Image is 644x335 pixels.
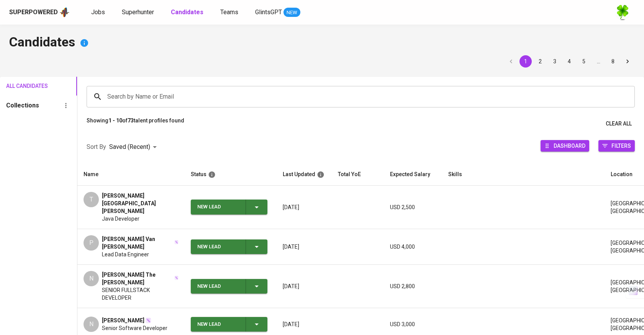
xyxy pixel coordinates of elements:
[102,215,139,223] span: Java Developer
[332,163,384,186] th: Total YoE
[592,58,605,65] div: …
[102,235,173,251] span: [PERSON_NAME] Van [PERSON_NAME]
[541,140,589,152] button: Dashboard
[174,240,179,244] img: magic_wand.svg
[197,279,239,294] div: New Lead
[109,140,159,154] div: Saved (Recent)
[191,200,267,215] button: New Lead
[102,271,173,286] span: [PERSON_NAME] The [PERSON_NAME]
[283,203,326,211] p: [DATE]
[185,163,277,186] th: Status
[197,317,239,332] div: New Lead
[128,117,134,124] b: 73
[390,282,436,290] p: USD 2,800
[384,163,442,186] th: Expected Salary
[611,140,631,151] span: Filters
[607,55,619,68] button: Go to page 8
[174,276,179,280] img: magic_wand.svg
[621,55,634,68] button: Go to next page
[9,8,58,17] div: Superpowered
[59,7,70,18] img: app logo
[603,117,635,131] button: Clear All
[122,8,156,17] a: Superhunter
[220,8,240,17] a: Teams
[6,81,37,91] span: All Candidates
[84,317,99,332] div: N
[84,192,99,207] div: T
[255,8,300,17] a: GlintsGPT NEW
[390,243,436,251] p: USD 4,000
[255,8,282,16] span: GlintsGPT
[77,163,185,186] th: Name
[91,8,105,16] span: Jobs
[283,9,300,17] span: NEW
[283,320,326,328] p: [DATE]
[6,100,39,111] h6: Collections
[563,55,575,68] button: Go to page 4
[171,8,205,17] a: Candidates
[102,324,167,332] span: Senior Software Developer
[145,317,151,323] img: magic_wand.svg
[102,192,179,215] span: [PERSON_NAME][GEOGRAPHIC_DATA][PERSON_NAME]
[554,140,585,151] span: Dashboard
[102,286,179,302] span: SENIOR FULLSTACK DEVELOPER
[191,279,267,294] button: New Lead
[171,8,203,16] b: Candidates
[578,55,590,68] button: Go to page 5
[108,117,122,124] b: 1 - 10
[9,34,635,52] h4: Candidates
[122,8,154,16] span: Superhunter
[87,142,106,152] p: Sort By
[84,271,99,286] div: N
[277,163,332,186] th: Last Updated
[220,8,238,16] span: Teams
[102,317,144,324] span: [PERSON_NAME]
[191,317,267,332] button: New Lead
[191,239,267,254] button: New Lead
[549,55,561,68] button: Go to page 3
[534,55,546,68] button: Go to page 2
[102,251,149,258] span: Lead Data Engineer
[91,8,107,17] a: Jobs
[504,55,635,68] nav: pagination navigation
[109,142,150,152] p: Saved (Recent)
[606,119,632,129] span: Clear All
[390,320,436,328] p: USD 3,000
[84,235,99,251] div: P
[283,243,326,251] p: [DATE]
[390,203,436,211] p: USD 2,500
[87,117,184,131] p: Showing of talent profiles found
[197,200,239,215] div: New Lead
[519,55,532,68] button: page 1
[598,140,635,152] button: Filters
[615,5,630,20] img: f9493b8c-82b8-4f41-8722-f5d69bb1b761.jpg
[283,282,326,290] p: [DATE]
[9,7,70,18] a: Superpoweredapp logo
[197,239,239,254] div: New Lead
[442,163,605,186] th: Skills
